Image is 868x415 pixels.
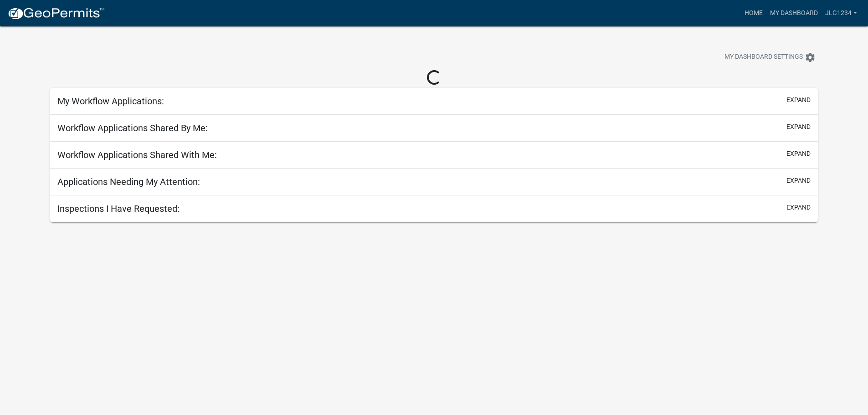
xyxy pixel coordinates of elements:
a: My Dashboard [766,5,822,22]
button: My Dashboard Settingssettings [717,48,823,66]
button: expand [786,95,811,105]
button: expand [786,149,811,159]
button: expand [786,122,811,132]
h5: Workflow Applications Shared By Me: [57,123,208,133]
button: expand [786,203,811,212]
i: settings [805,52,816,63]
a: Home [741,5,766,22]
h5: Applications Needing My Attention: [57,176,200,187]
a: jlg1234 [822,5,861,22]
h5: Inspections I Have Requested: [57,203,180,214]
span: My Dashboard Settings [724,52,803,63]
h5: My Workflow Applications: [57,96,164,107]
button: expand [786,176,811,185]
h5: Workflow Applications Shared With Me: [57,149,217,160]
